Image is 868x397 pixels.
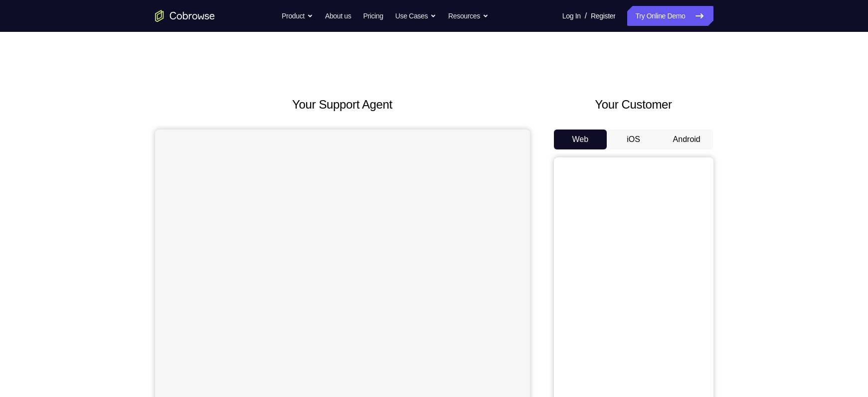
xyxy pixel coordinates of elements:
h2: Your Customer [554,96,713,114]
button: Product [282,6,313,26]
h2: Your Support Agent [155,96,530,114]
a: Register [591,6,615,26]
a: Pricing [363,6,383,26]
a: Go to the home page [155,10,215,22]
button: iOS [607,130,660,149]
a: Try Online Demo [627,6,713,26]
button: Android [660,130,713,149]
a: About us [325,6,351,26]
button: Resources [448,6,489,26]
a: Log In [562,6,581,26]
span: / [585,10,587,22]
button: Use Cases [395,6,436,26]
button: Web [554,130,607,149]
